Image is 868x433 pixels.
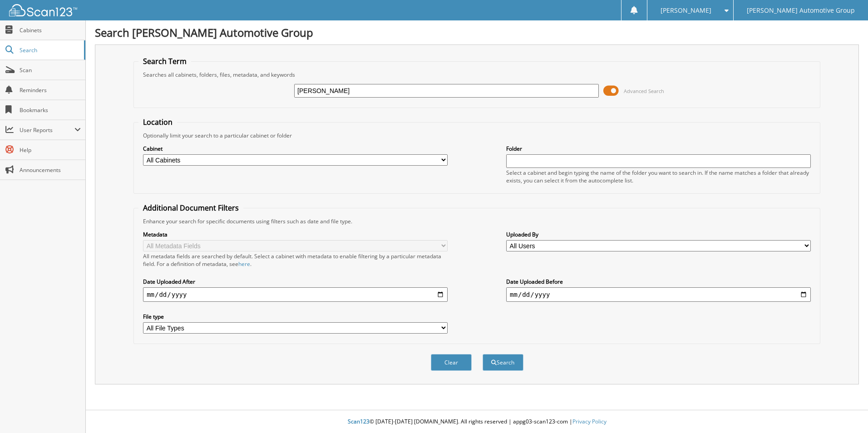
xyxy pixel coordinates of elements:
[661,8,711,13] span: [PERSON_NAME]
[20,166,81,174] span: Announcements
[138,117,177,127] legend: Location
[138,217,815,225] div: Enhance your search for specific documents using filters such as date and file type.
[483,354,523,371] button: Search
[506,231,811,238] label: Uploaded By
[138,132,815,139] div: Optionally limit your search to a particular cabinet or folder
[138,203,243,213] legend: Additional Document Filters
[20,146,81,154] span: Help
[143,313,448,320] label: File type
[86,411,868,433] div: © [DATE]-[DATE] [DOMAIN_NAME]. All rights reserved | appg03-scan123-com |
[138,56,191,66] legend: Search Term
[20,66,81,74] span: Scan
[747,8,855,13] span: [PERSON_NAME] Automotive Group
[348,418,370,425] span: Scan123
[95,25,859,40] h1: Search [PERSON_NAME] Automotive Group
[431,354,472,371] button: Clear
[506,287,811,302] input: end
[20,26,81,34] span: Cabinets
[138,71,815,79] div: Searches all cabinets, folders, files, metadata, and keywords
[624,88,664,94] span: Advanced Search
[143,145,448,153] label: Cabinet
[143,287,448,302] input: start
[506,278,811,285] label: Date Uploaded Before
[506,145,811,153] label: Folder
[238,260,250,268] a: here
[572,418,607,425] a: Privacy Policy
[143,252,448,268] div: All metadata fields are searched by default. Select a cabinet with metadata to enable filtering b...
[20,106,81,114] span: Bookmarks
[143,231,448,238] label: Metadata
[9,4,77,16] img: scan123-logo-white.svg
[20,86,81,94] span: Reminders
[20,46,79,54] span: Search
[143,278,448,285] label: Date Uploaded After
[20,126,74,134] span: User Reports
[823,389,868,433] iframe: Chat Widget
[506,169,811,184] div: Select a cabinet and begin typing the name of the folder you want to search in. If the name match...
